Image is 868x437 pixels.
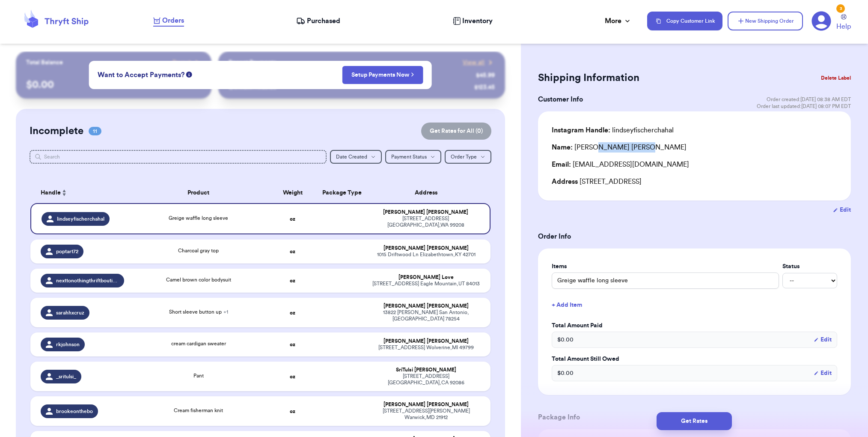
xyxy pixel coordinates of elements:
[57,216,104,222] span: lindseyfischerchahal
[372,209,479,216] div: [PERSON_NAME] [PERSON_NAME]
[166,277,231,282] span: Camel brown color bodysuit
[372,344,480,351] div: [STREET_ADDRESS] Wolverine , MI 49799
[172,58,191,67] span: Payout
[98,70,184,80] span: Want to Accept Payments?
[307,16,340,26] span: Purchased
[56,408,93,415] span: brookeonthebo
[463,58,495,67] a: View all
[372,373,480,386] div: [STREET_ADDRESS] [GEOGRAPHIC_DATA] , CA 92086
[178,248,219,253] span: Charcoal gray top
[557,335,574,344] span: $ 0.00
[817,69,854,87] button: Delete Label
[538,71,639,85] h2: Shipping Information
[26,78,202,92] p: $ 0.00
[193,373,204,378] span: Pant
[476,71,495,80] div: $ 45.99
[290,249,295,254] strong: oz
[351,71,414,79] a: Setup Payments Now
[812,11,831,31] a: 3
[552,125,674,135] div: lindseyfischerchahal
[290,310,295,315] strong: oz
[56,309,84,316] span: sarahhxcruz
[330,150,382,164] button: Date Created
[557,369,574,377] span: $ 0.00
[41,189,61,198] span: Handle
[223,309,228,314] span: + 1
[657,412,732,430] button: Get Rates
[372,216,479,228] div: [STREET_ADDRESS] [GEOGRAPHIC_DATA] , WA 99208
[372,401,480,408] div: [PERSON_NAME] [PERSON_NAME]
[391,154,427,159] span: Payment Status
[56,373,76,380] span: _sritulsi_
[372,408,480,421] div: [STREET_ADDRESS][PERSON_NAME] Warwick , MD 21912
[836,4,845,13] div: 3
[385,150,441,164] button: Payment Status
[290,409,295,414] strong: oz
[169,216,228,221] span: Greige waffle long sleeve
[552,161,571,168] span: Email:
[372,367,480,373] div: SriTulsi [PERSON_NAME]
[814,335,832,344] button: Edit
[372,338,480,344] div: [PERSON_NAME] [PERSON_NAME]
[290,278,295,283] strong: oz
[290,342,295,347] strong: oz
[56,248,78,255] span: poptart72
[342,66,423,84] button: Setup Payments Now
[552,178,578,185] span: Address
[538,94,583,105] h3: Customer Info
[336,154,367,159] span: Date Created
[129,183,268,203] th: Product
[552,177,837,187] div: [STREET_ADDRESS]
[229,58,276,67] p: Recent Payments
[372,251,480,258] div: 1015 Driftwood Ln Elizabethtown , KY 42701
[372,309,480,322] div: 13822 [PERSON_NAME] San Antonio , [GEOGRAPHIC_DATA] 78254
[174,408,223,413] span: Cream fisherman knit
[463,58,485,67] span: View all
[836,21,851,32] span: Help
[290,374,295,379] strong: oz
[474,83,495,92] div: $ 123.45
[372,281,480,287] div: [STREET_ADDRESS] Eagle Mountain , UT 84013
[30,150,327,164] input: Search
[767,96,851,103] span: Order created: [DATE] 08:38 AM EDT
[462,16,493,26] span: Inventory
[421,123,491,140] button: Get Rates for All (0)
[372,245,480,251] div: [PERSON_NAME] [PERSON_NAME]
[552,159,837,170] div: [EMAIL_ADDRESS][DOMAIN_NAME]
[552,144,573,151] span: Name:
[782,262,837,271] label: Status
[172,58,201,67] a: Payout
[61,188,68,198] button: Sort ascending
[26,58,63,67] p: Total Balance
[171,341,226,346] span: cream cardigan sweater
[814,369,832,377] button: Edit
[552,142,687,153] div: [PERSON_NAME] [PERSON_NAME]
[317,183,367,203] th: Package Type
[56,277,119,284] span: nexttonothingthriftboutique
[453,16,493,26] a: Inventory
[367,183,490,203] th: Address
[56,341,80,348] span: rkjohnson
[372,274,480,281] div: [PERSON_NAME] Love
[169,309,228,314] span: Short sleeve button up
[647,12,722,30] button: Copy Customer Link
[836,14,851,32] a: Help
[445,150,491,164] button: Order Type
[153,15,184,27] a: Orders
[605,16,632,26] div: More
[451,154,477,159] span: Order Type
[548,296,841,314] button: + Add Item
[552,321,837,330] label: Total Amount Paid
[162,15,184,26] span: Orders
[538,231,851,242] h3: Order Info
[552,262,779,271] label: Items
[89,127,101,135] span: 11
[290,216,295,221] strong: oz
[372,303,480,309] div: [PERSON_NAME] [PERSON_NAME]
[30,124,83,138] h2: Incomplete
[728,12,803,30] button: New Shipping Order
[757,103,851,110] span: Order last updated: [DATE] 08:07 PM EDT
[268,183,318,203] th: Weight
[552,127,610,134] span: Instagram Handle:
[296,16,340,26] a: Purchased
